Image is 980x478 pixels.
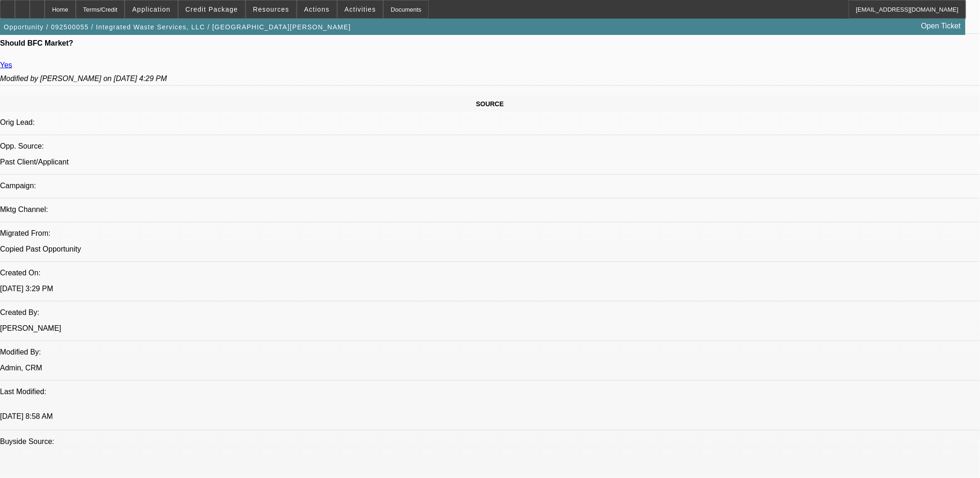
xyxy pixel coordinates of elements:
[253,6,289,13] span: Resources
[345,6,376,13] span: Activities
[4,23,351,31] span: Opportunity / 092500055 / Integrated Waste Services, LLC / [GEOGRAPHIC_DATA][PERSON_NAME]
[297,0,337,18] button: Actions
[132,6,170,13] span: Application
[476,100,504,108] span: SOURCE
[304,6,330,13] span: Actions
[179,0,245,18] button: Credit Package
[338,0,383,18] button: Activities
[186,6,238,13] span: Credit Package
[125,0,177,18] button: Application
[918,18,965,34] a: Open Ticket
[246,0,296,18] button: Resources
